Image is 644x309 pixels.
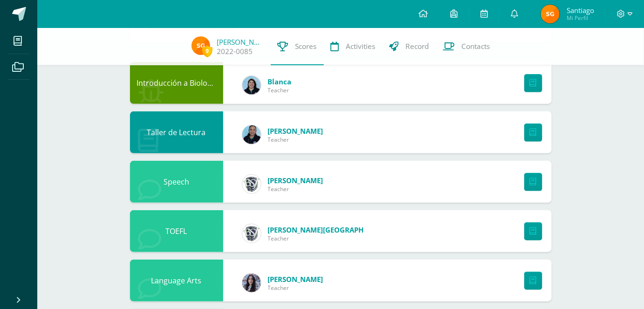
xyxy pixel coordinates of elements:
[242,224,261,243] img: 16c3d0cd5e8cae4aecb86a0a5c6f5782.png
[242,175,261,193] img: cf0f0e80ae19a2adee6cb261b32f5f36.png
[567,14,594,22] span: Mi Perfil
[268,136,323,144] span: Teacher
[268,185,323,193] span: Teacher
[567,6,594,15] span: Santiago
[217,47,253,56] a: 2022-0085
[268,234,380,242] span: Teacher
[406,41,429,51] span: Record
[268,176,323,185] a: [PERSON_NAME]
[242,76,261,95] img: 6df1b4a1ab8e0111982930b53d21c0fa.png
[383,28,436,65] a: Record
[130,161,223,203] div: Speech
[268,275,323,284] a: [PERSON_NAME]
[271,28,324,65] a: Scores
[242,274,261,292] img: c00ed30f81870df01a0e4b2e5e7fa781.png
[436,28,497,65] a: Contacts
[268,77,292,86] a: Blanca
[202,45,212,57] span: 9
[295,41,317,51] span: Scores
[130,210,223,252] div: TOEFL
[324,28,383,65] a: Activities
[242,125,261,144] img: 9587b11a6988a136ca9b298a8eab0d3f.png
[268,126,323,136] a: [PERSON_NAME]
[130,111,223,153] div: Taller de Lectura
[268,86,292,94] span: Teacher
[268,284,323,292] span: Teacher
[346,41,376,51] span: Activities
[130,62,223,104] div: Introducción a Biología
[192,36,210,55] img: 171acdde0336b7ec424173dcc9a5cf34.png
[541,5,560,23] img: 171acdde0336b7ec424173dcc9a5cf34.png
[130,260,223,302] div: Language Arts
[462,41,490,51] span: Contacts
[217,37,264,47] a: [PERSON_NAME]
[268,225,380,234] a: [PERSON_NAME][GEOGRAPHIC_DATA]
